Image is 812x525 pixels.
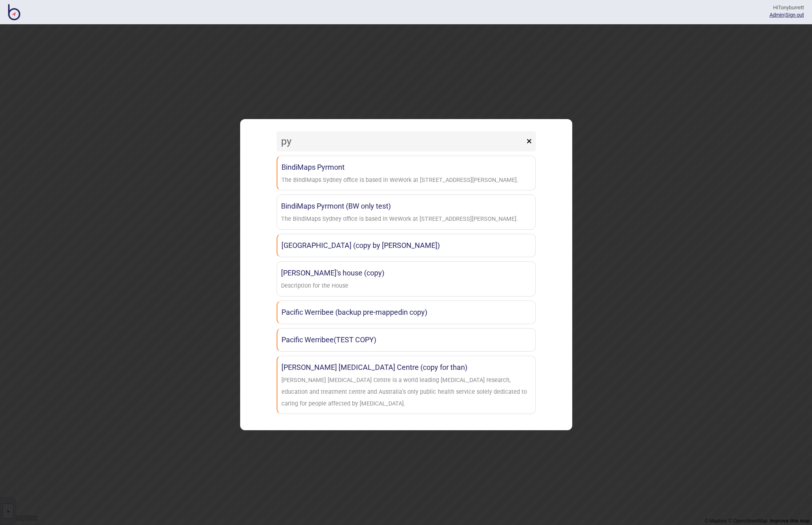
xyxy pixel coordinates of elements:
[281,213,518,225] div: The BindiMaps Sydney office is based in WeWork at 100 Harris Street Ultimo.
[277,261,536,297] a: [PERSON_NAME]'s house (copy)Description for the House
[281,280,348,292] div: Description for the House
[8,4,20,20] img: BindiMaps CMS
[277,356,536,414] a: [PERSON_NAME] [MEDICAL_DATA] Centre (copy for than)[PERSON_NAME] [MEDICAL_DATA] Centre is a world...
[277,301,536,324] a: Pacific Werribee (backup pre-mappedin copy)
[769,4,804,11] div: Hi Tonyburrett
[281,175,518,186] div: The BindiMaps Sydney office is based in WeWork at 100 Harris Street Ultimo.
[277,156,536,191] a: BindiMaps PyrmontThe BindiMaps Sydney office is based in WeWork at [STREET_ADDRESS][PERSON_NAME].
[785,12,804,18] button: Sign out
[769,12,785,18] span: |
[769,12,784,18] a: Admin
[277,328,536,352] a: Pacific Werribee(TEST COPY)
[277,194,536,230] a: BindiMaps Pyrmont (BW only test)The BindiMaps Sydney office is based in WeWork at [STREET_ADDRESS...
[281,375,531,410] div: Peter MacCallum Cancer Centre is a world leading cancer research, education and treatment centre ...
[277,234,536,257] a: [GEOGRAPHIC_DATA] (copy by [PERSON_NAME])
[522,131,536,152] button: ×
[277,131,524,152] input: Search locations by tag + name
